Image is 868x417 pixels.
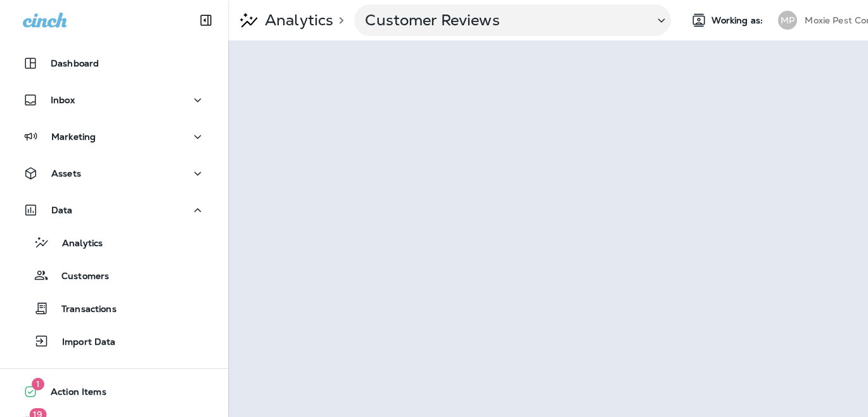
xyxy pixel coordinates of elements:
[13,51,215,76] button: Dashboard
[38,387,106,402] span: Action Items
[13,262,215,289] button: Customers
[32,378,44,390] span: 1
[365,11,644,30] p: Customer Reviews
[51,168,81,178] p: Assets
[51,205,73,215] p: Data
[49,271,109,283] p: Customers
[13,328,215,354] button: Import Data
[13,197,215,223] button: Data
[13,295,215,321] button: Transactions
[333,15,344,25] p: >
[13,379,215,404] button: 1Action Items
[13,87,215,113] button: Inbox
[51,95,75,105] p: Inbox
[13,161,215,186] button: Assets
[49,337,116,349] p: Import Data
[712,15,765,26] span: Working as:
[260,11,333,30] p: Analytics
[188,8,224,33] button: Collapse Sidebar
[778,11,797,30] div: MP
[51,58,99,68] p: Dashboard
[51,132,96,142] p: Marketing
[49,238,103,250] p: Analytics
[49,304,117,316] p: Transactions
[13,229,215,256] button: Analytics
[13,124,215,149] button: Marketing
